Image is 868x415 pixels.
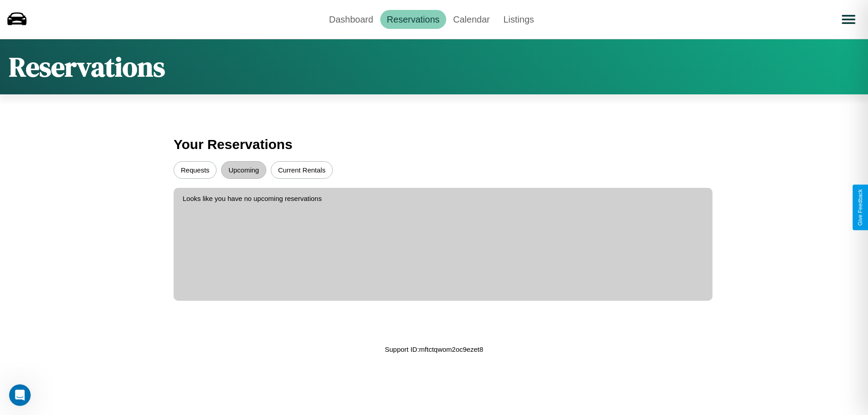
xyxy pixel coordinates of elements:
button: Requests [174,161,217,179]
h1: Reservations [9,48,165,85]
h3: Your Reservations [174,132,694,157]
iframe: Intercom live chat [9,384,31,406]
button: Current Rentals [271,161,333,179]
a: Calendar [446,10,496,29]
button: Upcoming [221,161,266,179]
div: Give Feedback [857,189,863,226]
a: Listings [496,10,541,29]
p: Looks like you have no upcoming reservations [183,192,703,205]
p: Support ID: mftctqwom2oc9ezet8 [385,343,483,355]
button: Open menu [836,7,861,32]
a: Reservations [380,10,447,29]
a: Dashboard [322,10,380,29]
